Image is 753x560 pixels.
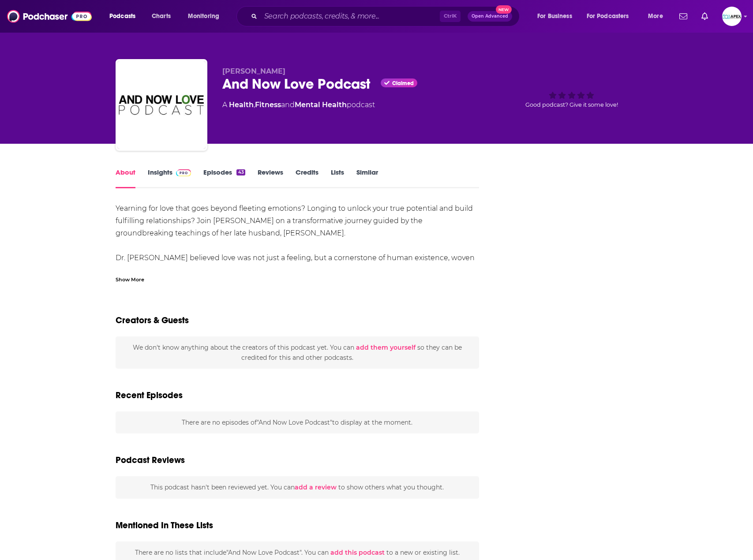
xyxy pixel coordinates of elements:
[440,11,461,22] span: Ctrl K
[152,10,171,22] span: Charts
[261,9,440,23] input: Search podcasts, credits, & more...
[258,168,283,188] a: Reviews
[116,520,213,531] h2: Mentioned In These Lists
[135,549,460,556] span: There are no lists that include "And Now Love Podcast" . You can to a new or existing list.
[103,9,147,23] button: open menu
[117,61,206,149] img: And Now Love Podcast
[468,11,512,22] button: Open AdvancedNew
[722,7,742,26] span: Logged in as Apex
[188,10,219,22] span: Monitoring
[331,168,344,188] a: Lists
[150,483,444,491] span: This podcast hasn't been reviewed yet. You can to show others what you thought.
[109,10,135,22] span: Podcasts
[295,101,347,109] a: Mental Health
[146,9,176,23] a: Charts
[176,169,191,176] img: Podchaser Pro
[698,9,712,24] a: Show notifications dropdown
[222,100,375,110] div: A podcast
[722,7,742,26] button: Show profile menu
[148,168,191,188] a: InsightsPodchaser Pro
[531,9,583,23] button: open menu
[496,5,512,14] span: New
[182,418,412,426] span: There are no episodes of "And Now Love Podcast" to display at the moment.
[587,10,629,22] span: For Podcasters
[392,81,414,86] span: Claimed
[676,9,691,24] a: Show notifications dropdown
[296,168,318,188] a: Credits
[525,101,618,108] span: Good podcast? Give it some love!
[203,168,245,188] a: Episodes43
[506,67,638,122] div: Good podcast? Give it some love!
[245,6,528,26] div: Search podcasts, credits, & more...
[648,10,663,22] span: More
[229,101,254,109] a: Health
[254,101,255,109] span: ,
[581,9,642,23] button: open menu
[116,315,189,326] h2: Creators & Guests
[116,390,183,401] h2: Recent Episodes
[116,168,135,188] a: About
[133,343,462,361] span: We don't know anything about the creators of this podcast yet . You can so they can be credited f...
[182,9,231,23] button: open menu
[356,168,378,188] a: Similar
[537,10,572,22] span: For Business
[472,14,508,19] span: Open Advanced
[222,67,285,75] span: [PERSON_NAME]
[356,344,416,351] button: add them yourself
[116,455,185,466] h3: Podcast Reviews
[642,9,674,23] button: open menu
[236,169,245,175] div: 43
[281,101,295,109] span: and
[295,482,337,492] button: add a review
[330,549,385,556] span: add this podcast
[722,7,742,26] img: User Profile
[116,202,480,474] div: Yearning for love that goes beyond fleeting emotions? Longing to unlock your true potential and b...
[7,8,92,25] img: Podchaser - Follow, Share and Rate Podcasts
[255,101,281,109] a: Fitness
